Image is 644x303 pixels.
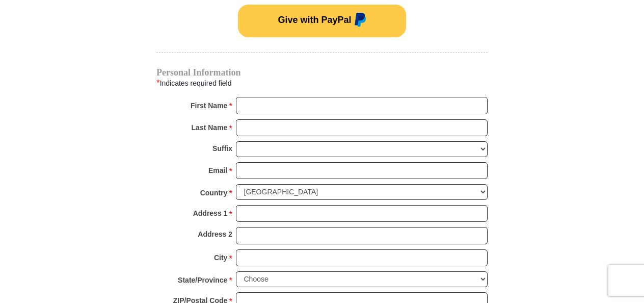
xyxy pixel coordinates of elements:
[178,273,227,287] strong: State/Province
[192,120,228,135] strong: Last Name
[156,77,488,90] div: Indicates required field
[156,68,488,77] h4: Personal Information
[352,13,366,29] img: paypal
[191,98,227,113] strong: First Name
[278,14,351,24] span: Give with PayPal
[198,227,232,241] strong: Address 2
[238,5,406,37] button: Give with PayPal
[193,206,228,220] strong: Address 1
[212,141,232,156] strong: Suffix
[208,163,227,178] strong: Email
[200,186,228,200] strong: Country
[214,250,227,265] strong: City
